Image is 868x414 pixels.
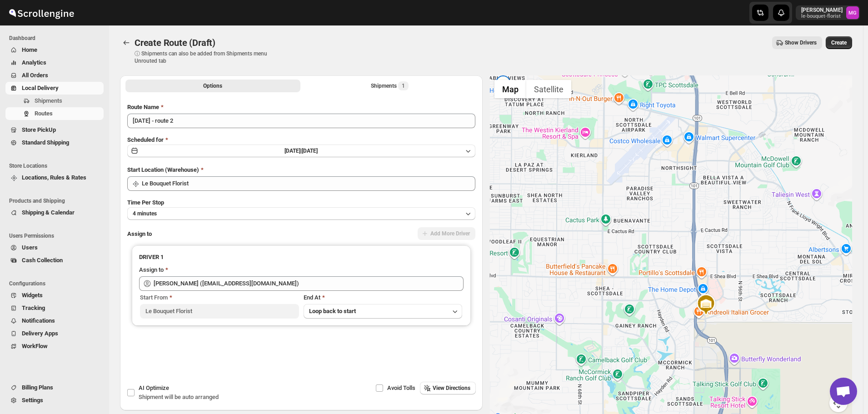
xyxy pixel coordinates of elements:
[125,80,300,92] button: All Route Options
[5,289,104,302] button: Widgets
[127,145,475,157] button: [DATE]|[DATE]
[494,80,526,98] button: Show street map
[140,294,168,301] span: Start From
[22,343,48,349] span: WorkFlow
[5,206,104,219] button: Shipping & Calendar
[5,56,104,69] button: Analytics
[801,6,843,14] p: [PERSON_NAME]
[22,330,58,337] span: Delivery Apps
[139,253,464,262] h3: DRIVER 1
[22,72,48,79] span: All Orders
[22,59,46,66] span: Analytics
[302,80,477,92] button: Selected Shipments
[5,394,104,407] button: Settings
[127,136,164,143] span: Scheduled for
[526,80,571,98] button: Show satellite imagery
[9,35,105,42] span: Dashboard
[22,292,43,299] span: Widgets
[304,304,463,319] button: Loop back to start
[120,95,483,381] div: All Route Options
[5,340,104,353] button: WorkFlow
[22,139,69,146] span: Standard Shipping
[830,378,857,405] div: Open chat
[304,293,463,302] div: End At
[154,276,464,291] input: Search assignee
[22,126,56,133] span: Store PickUp
[22,384,53,391] span: Billing Plans
[9,197,105,205] span: Products and Shipping
[22,257,63,264] span: Cash Collection
[139,384,169,391] span: AI Optimize
[785,39,817,46] span: Show Drivers
[5,44,104,56] button: Home
[127,114,475,128] input: Eg: Bengaluru Route
[826,36,852,49] button: Create
[387,384,415,391] span: Avoid Tolls
[22,209,75,216] span: Shipping & Calendar
[22,244,38,251] span: Users
[5,69,104,82] button: All Orders
[35,97,62,104] span: Shipments
[433,384,470,392] span: View Directions
[5,171,104,184] button: Locations, Rules & Rates
[5,314,104,327] button: Notifications
[402,82,405,90] span: 1
[5,381,104,394] button: Billing Plans
[284,148,302,154] span: [DATE] |
[35,110,53,117] span: Routes
[309,308,356,314] span: Loop back to start
[5,107,104,120] button: Routes
[22,317,55,324] span: Notifications
[22,304,45,311] span: Tracking
[22,46,37,53] span: Home
[302,148,318,154] span: [DATE]
[127,230,152,237] span: Assign to
[420,382,476,394] button: View Directions
[5,302,104,314] button: Tracking
[846,6,859,19] span: Melody Gluth
[5,95,104,107] button: Shipments
[142,176,475,191] input: Search location
[371,81,409,90] div: Shipments
[9,162,105,170] span: Store Locations
[22,174,86,181] span: Locations, Rules & Rates
[22,85,59,91] span: Local Delivery
[203,82,222,90] span: Options
[801,14,843,19] p: le-bouquet-florist
[5,327,104,340] button: Delivery Apps
[127,166,199,173] span: Start Location (Warehouse)
[831,39,847,46] span: Create
[127,199,164,206] span: Time Per Stop
[135,37,215,48] span: Create Route (Draft)
[133,210,157,217] span: 4 minutes
[139,394,219,400] span: Shipment will be auto arranged
[127,104,159,110] span: Route Name
[5,241,104,254] button: Users
[135,50,278,65] p: ⓘ Shipments can also be added from Shipments menu Unrouted tab
[796,5,860,20] button: User menu
[772,36,822,49] button: Show Drivers
[9,232,105,239] span: Users Permissions
[127,207,475,220] button: 4 minutes
[7,1,75,24] img: ScrollEngine
[9,280,105,287] span: Configurations
[5,254,104,267] button: Cash Collection
[848,10,857,16] text: MG
[829,394,848,412] button: Map camera controls
[22,397,43,404] span: Settings
[494,75,512,94] div: 1
[120,36,133,49] button: Routes
[139,265,164,274] div: Assign to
